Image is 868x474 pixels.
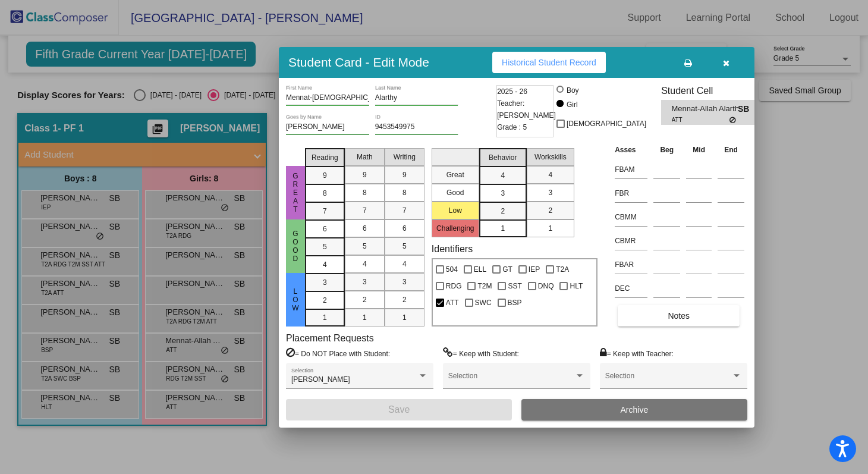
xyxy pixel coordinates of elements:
[615,208,647,226] input: assessment
[615,161,647,178] input: assessment
[323,206,327,216] span: 7
[492,52,606,73] button: Historical Student Record
[566,85,579,96] div: Boy
[489,152,517,163] span: Behavior
[475,296,492,310] span: SWC
[615,232,647,250] input: assessment
[567,117,646,131] span: [DEMOGRAPHIC_DATA]
[548,187,552,198] span: 3
[402,312,407,323] span: 1
[323,224,327,234] span: 6
[402,223,407,234] span: 6
[443,347,519,359] label: = Keep with Student:
[738,103,754,115] span: SB
[521,399,747,420] button: Archive
[323,312,327,323] span: 1
[290,287,301,312] span: Low
[323,241,327,252] span: 5
[502,58,596,67] span: Historical Student Record
[286,123,369,131] input: goes by name
[290,230,301,263] span: Good
[291,375,350,384] span: [PERSON_NAME]
[501,206,505,216] span: 2
[357,152,373,162] span: Math
[548,205,552,216] span: 2
[363,294,367,305] span: 2
[502,262,512,277] span: GT
[363,223,367,234] span: 6
[612,143,650,156] th: Asses
[556,262,569,277] span: T2A
[363,205,367,216] span: 7
[323,277,327,288] span: 3
[286,332,374,344] label: Placement Requests
[538,279,554,293] span: DNQ
[477,279,492,293] span: T2M
[286,347,390,359] label: = Do NOT Place with Student:
[497,98,556,121] span: Teacher: [PERSON_NAME]
[402,187,407,198] span: 8
[402,169,407,180] span: 9
[323,170,327,181] span: 9
[508,279,521,293] span: SST
[323,259,327,270] span: 4
[497,121,527,133] span: Grade : 5
[402,259,407,269] span: 4
[501,223,505,234] span: 1
[363,312,367,323] span: 1
[288,55,429,70] h3: Student Card - Edit Mode
[363,259,367,269] span: 4
[363,169,367,180] span: 9
[529,262,540,277] span: IEP
[402,294,407,305] span: 2
[497,86,527,98] span: 2025 - 26
[650,143,683,156] th: Beg
[446,279,462,293] span: RDG
[672,103,738,115] span: Mennat-Allah Alarthy
[394,152,416,162] span: Writing
[402,277,407,287] span: 3
[621,405,649,415] span: Archive
[566,99,578,110] div: Girl
[501,188,505,199] span: 3
[402,205,407,216] span: 7
[501,170,505,181] span: 4
[290,172,301,214] span: Great
[615,280,647,297] input: assessment
[323,295,327,306] span: 2
[615,256,647,274] input: assessment
[363,187,367,198] span: 8
[312,152,338,163] span: Reading
[672,115,729,124] span: ATT
[508,296,522,310] span: BSP
[432,243,473,255] label: Identifiers
[474,262,486,277] span: ELL
[363,277,367,287] span: 3
[534,152,567,162] span: Workskills
[402,241,407,252] span: 5
[388,404,410,415] span: Save
[668,311,690,321] span: Notes
[375,123,458,131] input: Enter ID
[683,143,715,156] th: Mid
[618,305,740,327] button: Notes
[323,188,327,199] span: 8
[615,184,647,202] input: assessment
[570,279,583,293] span: HLT
[363,241,367,252] span: 5
[661,85,765,96] h3: Student Cell
[286,399,512,420] button: Save
[446,296,459,310] span: ATT
[548,169,552,180] span: 4
[548,223,552,234] span: 1
[446,262,458,277] span: 504
[715,143,747,156] th: End
[600,347,674,359] label: = Keep with Teacher:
